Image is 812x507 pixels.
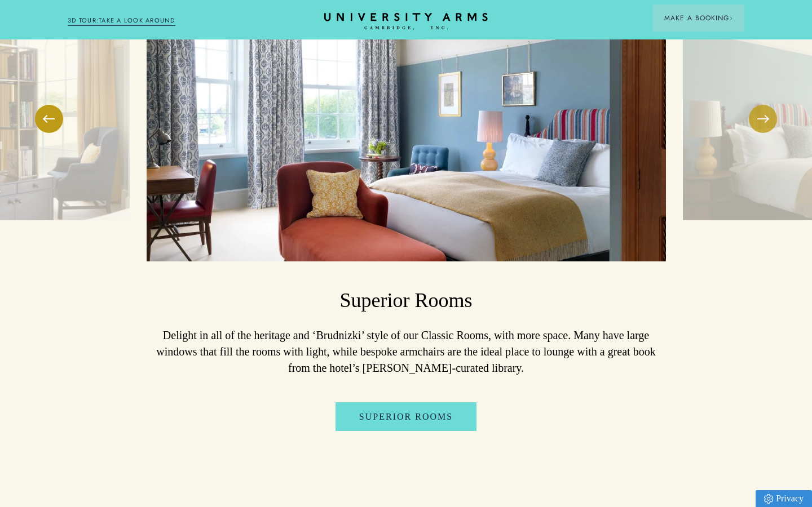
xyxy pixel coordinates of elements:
[664,13,733,23] span: Make a Booking
[653,5,744,32] button: Make a BookingArrow icon
[147,327,666,376] p: Delight in all of the heritage and ‘Brudnizki’ style of our Classic Rooms, with more space. Many ...
[749,105,777,133] button: Next Slide
[756,490,812,507] a: Privacy
[68,16,175,26] a: 3D TOUR:TAKE A LOOK AROUND
[147,287,666,314] h3: Superior Rooms
[764,494,773,504] img: Privacy
[324,13,488,30] a: Home
[729,16,733,20] img: Arrow icon
[336,402,476,432] a: Superior Rooms
[35,105,63,133] button: Previous Slide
